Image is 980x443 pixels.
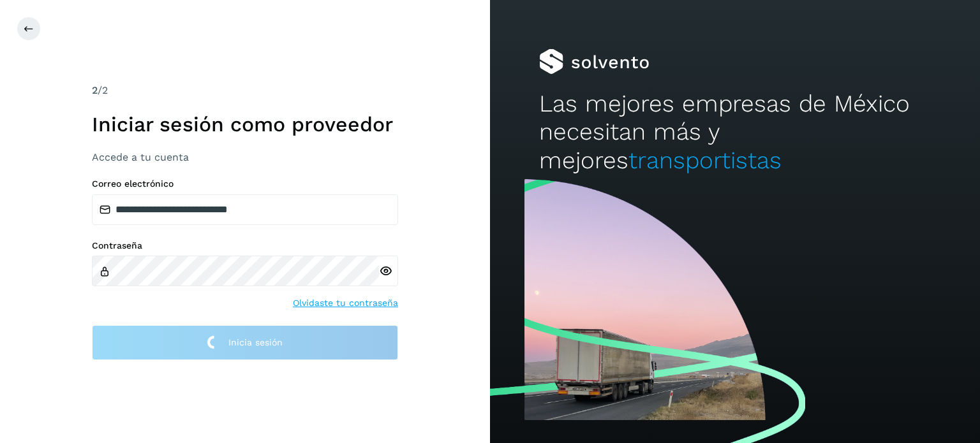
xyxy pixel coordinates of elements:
h3: Accede a tu cuenta [92,151,398,163]
h2: Las mejores empresas de México necesitan más y mejores [539,90,931,175]
label: Contraseña [92,240,398,251]
a: Olvidaste tu contraseña [293,296,398,310]
span: 2 [92,84,98,96]
span: transportistas [628,147,782,174]
div: /2 [92,83,398,98]
label: Correo electrónico [92,178,398,189]
button: Inicia sesión [92,325,398,360]
h1: Iniciar sesión como proveedor [92,112,398,136]
span: Inicia sesión [228,338,283,347]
